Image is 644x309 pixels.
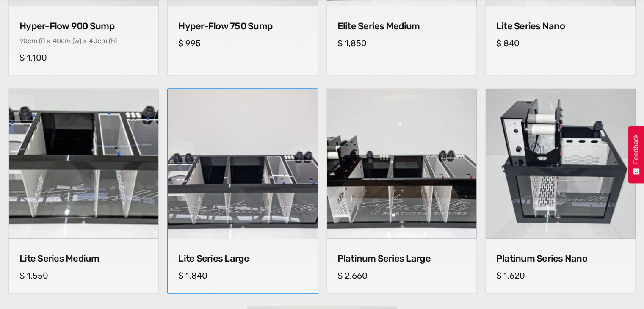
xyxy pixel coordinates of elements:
[9,89,158,238] img: Lite Series Medium
[485,88,636,294] a: Platinum Series NanoPlatinum Series NanoPlatinum Series Nano$ 1,620
[326,88,477,294] a: Platinum Series LargePlatinum Series LargePlatinum Series Large$ 2,660
[178,270,307,281] h5: $ 1,840
[178,38,307,48] h5: $ 995
[178,253,307,264] h4: Lite Series Large
[19,21,148,32] h4: Hyper-Flow 900 Sump
[28,37,50,45] div: cm (l) x
[337,270,466,281] h5: $ 2,660
[61,37,87,45] div: cm (w) x
[632,134,640,164] span: Feedback
[327,89,476,238] img: Platinum Series Large
[8,88,159,294] a: Lite Series MediumLite Series MediumLite Series Medium$ 1,550
[496,253,625,264] h4: Platinum Series Nano
[97,37,117,45] div: cm (h)
[337,21,466,32] h4: Elite Series Medium
[496,270,625,281] h5: $ 1,620
[486,89,635,238] img: Platinum Series Nano
[19,37,28,45] div: 90
[164,85,321,242] img: Lite Series Large
[628,126,644,183] button: Feedback - Show survey
[19,52,148,63] h5: $ 1,100
[89,37,97,45] div: 40
[19,270,148,281] h5: $ 1,550
[178,21,307,32] h4: Hyper-Flow 750 Sump
[496,21,625,32] h4: Lite Series Nano
[19,253,148,264] h4: Lite Series Medium
[53,37,61,45] div: 40
[167,88,318,294] a: Lite Series LargeLite Series LargeLite Series Large$ 1,840
[337,38,466,48] h5: $ 1,850
[337,253,466,264] h4: Platinum Series Large
[496,38,625,48] h5: $ 840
